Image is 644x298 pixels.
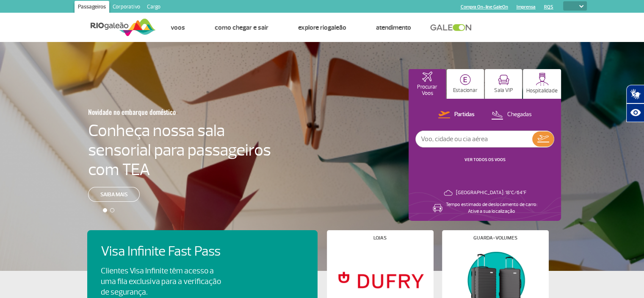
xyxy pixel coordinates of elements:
[446,201,537,215] p: Tempo estimado de deslocamento de carro: Ative a sua localização
[507,111,532,119] p: Chegadas
[454,111,475,119] p: Partidas
[626,85,644,103] button: Abrir tradutor de língua de sinais.
[376,23,411,32] a: Atendimento
[536,72,549,86] img: hospitality.svg
[461,4,508,10] a: Compra On-line GaleOn
[409,69,446,99] button: Procurar Voos
[298,23,346,32] a: Explore RIOgaleão
[526,88,558,94] p: Hospitalidade
[473,236,517,240] h4: Guarda-volumes
[88,103,229,121] h3: Novidade no embarque doméstico
[101,244,304,298] a: Visa Infinite Fast PassClientes Visa Infinite têm acesso a uma fila exclusiva para a verificação ...
[422,72,432,82] img: airplaneHomeActive.svg
[373,236,387,240] h4: Lojas
[517,4,536,10] a: Imprensa
[462,156,508,163] button: VER TODOS OS VOOS
[144,1,164,14] a: Cargo
[494,87,513,94] p: Sala VIP
[523,69,561,99] button: Hospitalidade
[464,157,506,162] a: VER TODOS OS VOOS
[75,1,109,14] a: Passageiros
[215,23,268,32] a: Como chegar e sair
[101,244,235,259] h4: Visa Infinite Fast Pass
[626,85,644,122] div: Plugin de acessibilidade da Hand Talk.
[485,69,522,99] button: Sala VIP
[88,187,140,202] a: Saiba mais
[456,189,526,196] p: [GEOGRAPHIC_DATA]: 18°C/64°F
[626,103,644,122] button: Abrir recursos assistivos.
[436,109,477,120] button: Partidas
[544,4,553,10] a: RQS
[413,84,442,97] p: Procurar Voos
[109,1,144,14] a: Corporativo
[101,266,221,298] p: Clientes Visa Infinite têm acesso a uma fila exclusiva para a verificação de segurança.
[453,87,478,94] p: Estacionar
[416,131,532,147] input: Voo, cidade ou cia aérea
[171,23,185,32] a: Voos
[498,75,509,85] img: vipRoom.svg
[447,69,484,99] button: Estacionar
[88,121,271,179] h4: Conheça nossa sala sensorial para passageiros com TEA
[489,109,534,120] button: Chegadas
[460,74,471,85] img: carParkingHome.svg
